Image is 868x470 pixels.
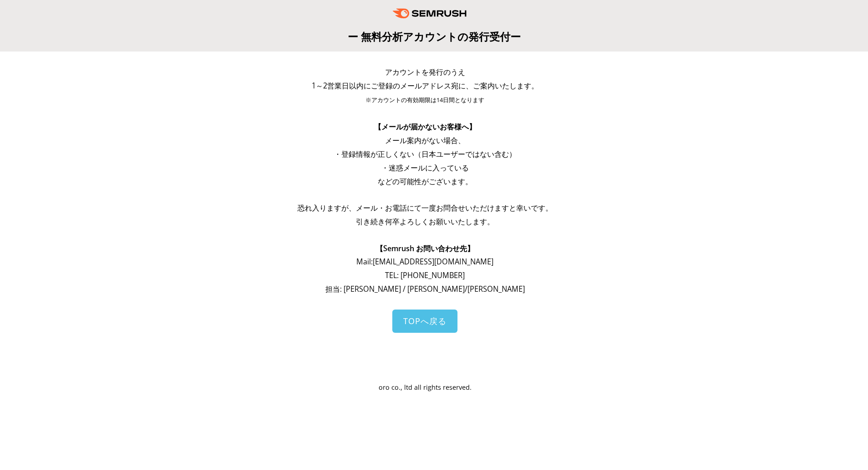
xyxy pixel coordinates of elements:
[365,96,484,104] span: ※アカウントの有効期限は14日間となります
[374,122,476,132] span: 【メールが届かないお客様へ】
[376,243,474,253] span: 【Semrush お問い合わせ先】
[298,203,553,213] span: 恐れ入りますが、メール・お電話にて一度お問合せいただけますと幸いです。
[356,217,494,227] span: 引き続き何卒よろしくお願いいたします。
[348,29,521,44] span: ー 無料分析アカウントの発行受付ー
[379,383,472,392] span: oro co., ltd all rights reserved.
[378,176,473,186] span: などの可能性がございます。
[385,135,465,145] span: メール案内がない場合、
[312,81,539,91] span: 1～2営業日以内にご登録のメールアドレス宛に、ご案内いたします。
[356,257,493,267] span: Mail: [EMAIL_ADDRESS][DOMAIN_NAME]
[385,67,465,77] span: アカウントを発行のうえ
[381,163,469,173] span: ・迷惑メールに入っている
[392,310,457,333] a: TOPへ戻る
[403,315,447,326] span: TOPへ戻る
[385,270,465,280] span: TEL: [PHONE_NUMBER]
[334,149,516,159] span: ・登録情報が正しくない（日本ユーザーではない含む）
[325,284,525,294] span: 担当: [PERSON_NAME] / [PERSON_NAME]/[PERSON_NAME]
